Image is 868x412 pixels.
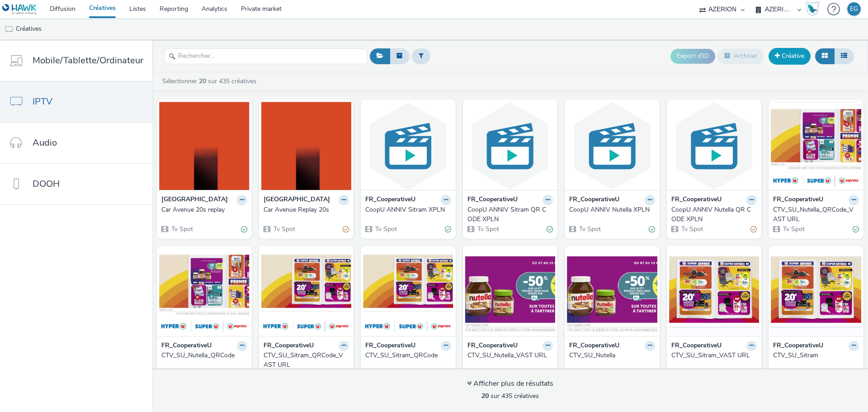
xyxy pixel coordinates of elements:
[671,351,754,360] div: CTV_SU_Sitram_VAST URL
[569,195,619,205] strong: FR_CooperativeU
[547,225,553,234] div: Valide
[264,351,349,369] a: CTV_SU_Sitram_QRCode_VAST URL
[806,2,819,16] img: Hawk Academy
[771,102,861,190] img: CTV_SU_Nutella_QRCode_VAST URL visual
[773,341,823,351] strong: FR_CooperativeU
[363,102,453,190] img: CoopU ANNIV Sitram XPLN visual
[365,205,448,214] div: CoopU ANNIV Sitram XPLN
[374,225,397,233] span: Tv Spot
[199,77,206,85] strong: 20
[467,195,518,205] strong: FR_CooperativeU
[671,205,757,224] a: CoopU ANNIV Nutella QR CODE XPLN
[671,195,722,205] strong: FR_CooperativeU
[481,392,539,400] span: sur 435 créatives
[161,77,260,85] a: Sélectionner sur 435 créatives
[2,4,37,15] img: undefined Logo
[170,225,193,233] span: Tv Spot
[273,225,295,233] span: Tv Spot
[669,102,759,190] img: CoopU ANNIV Nutella QR CODE XPLN visual
[365,351,448,360] div: CTV_SU_Sitram_QRCode
[164,48,368,64] input: Rechercher...
[365,195,415,205] strong: FR_CooperativeU
[467,205,553,224] a: CoopU ANNIV Sitram QR CODE XPLN
[773,351,859,360] a: CTV_SU_Sitram
[264,351,346,369] div: CTV_SU_Sitram_QRCode_VAST URL
[850,2,858,16] div: EG
[33,54,143,67] span: Mobile/Tablette/Ordinateur
[33,95,52,108] span: IPTV
[465,102,556,190] img: CoopU ANNIV Sitram QR CODE XPLN visual
[569,351,651,360] div: CTV_SU_Nutella
[467,205,550,224] div: CoopU ANNIV Sitram QR CODE XPLN
[467,351,550,360] div: CTV_SU_Nutella_VAST URL
[569,205,655,214] a: CoopU ANNIV Nutella XPLN
[476,225,499,233] span: Tv Spot
[671,341,722,351] strong: FR_CooperativeU
[649,225,655,234] div: Valide
[33,177,60,190] span: DOOH
[365,341,415,351] strong: FR_CooperativeU
[264,205,349,214] a: Car Avenue Replay 20s
[771,248,861,336] img: CTV_SU_Sitram visual
[264,195,330,205] strong: [GEOGRAPHIC_DATA]
[465,248,556,336] img: CTV_SU_Nutella_VAST URL visual
[161,351,244,360] div: CTV_SU_Nutella_QRCode
[365,351,451,360] a: CTV_SU_Sitram_QRCode
[569,351,655,360] a: CTV_SU_Nutella
[161,205,244,214] div: Car Avenue 20s replay
[680,225,703,233] span: Tv Spot
[264,341,314,351] strong: FR_CooperativeU
[5,25,14,34] img: tv
[773,351,855,360] div: CTV_SU_Sitram
[669,248,759,336] img: CTV_SU_Sitram_VAST URL visual
[853,225,859,234] div: Valide
[806,2,823,16] a: Hawk Academy
[578,225,601,233] span: Tv Spot
[769,48,811,64] a: Créative
[161,341,212,351] strong: FR_CooperativeU
[834,48,854,64] button: Liste
[467,379,553,389] div: Afficher plus de résultats
[717,48,764,64] button: Archiver
[815,48,835,64] button: Grille
[161,351,247,360] a: CTV_SU_Nutella_QRCode
[445,225,451,234] div: Valide
[773,205,859,224] a: CTV_SU_Nutella_QRCode_VAST URL
[569,205,651,214] div: CoopU ANNIV Nutella XPLN
[467,351,553,360] a: CTV_SU_Nutella_VAST URL
[467,341,518,351] strong: FR_CooperativeU
[264,205,346,214] div: Car Avenue Replay 20s
[159,102,250,190] img: Car Avenue 20s replay visual
[670,49,715,63] button: Export d'ID
[365,205,451,214] a: CoopU ANNIV Sitram XPLN
[241,225,247,234] div: Valide
[569,341,619,351] strong: FR_CooperativeU
[773,205,855,224] div: CTV_SU_Nutella_QRCode_VAST URL
[261,248,352,336] img: CTV_SU_Sitram_QRCode_VAST URL visual
[161,195,228,205] strong: [GEOGRAPHIC_DATA]
[363,248,453,336] img: CTV_SU_Sitram_QRCode visual
[567,248,657,336] img: CTV_SU_Nutella visual
[750,225,757,234] div: Partiellement valide
[567,102,657,190] img: CoopU ANNIV Nutella XPLN visual
[671,351,757,360] a: CTV_SU_Sitram_VAST URL
[481,392,489,400] strong: 20
[773,195,823,205] strong: FR_CooperativeU
[671,205,754,224] div: CoopU ANNIV Nutella QR CODE XPLN
[159,248,250,336] img: CTV_SU_Nutella_QRCode visual
[343,225,349,234] div: Partiellement valide
[161,205,247,214] a: Car Avenue 20s replay
[33,136,57,149] span: Audio
[261,102,352,190] img: Car Avenue Replay 20s visual
[782,225,805,233] span: Tv Spot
